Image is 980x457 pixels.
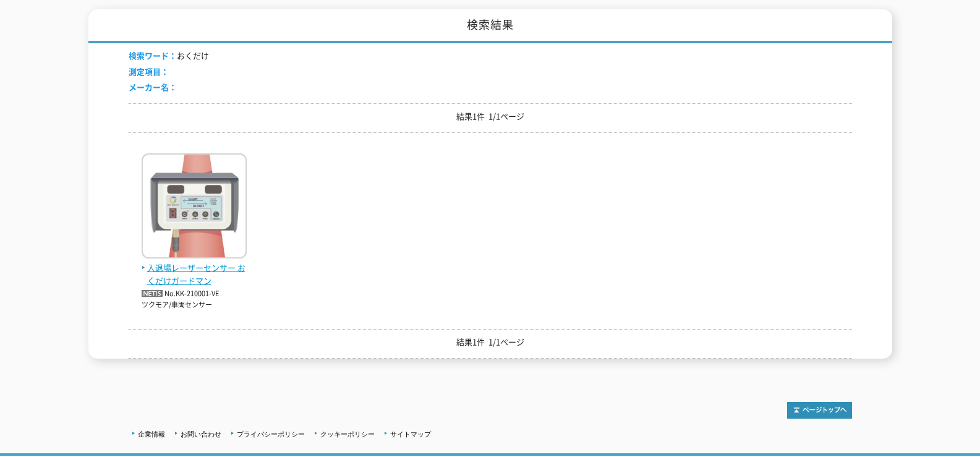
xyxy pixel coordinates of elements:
[129,110,852,123] p: 結果1件 1/1ページ
[142,249,247,287] a: 入退場レーザーセンサー おくだけガードマン
[129,81,177,93] span: メーカー名：
[129,66,169,77] span: 測定項目：
[129,336,852,349] p: 結果1件 1/1ページ
[142,300,247,310] p: ツクモア/車両センサー
[390,430,431,438] a: サイトマップ
[320,430,375,438] a: クッキーポリシー
[142,262,247,288] span: 入退場レーザーセンサー おくだけガードマン
[787,402,852,419] img: トップページへ
[237,430,305,438] a: プライバシーポリシー
[142,288,247,301] p: No.KK-210001-VE
[88,9,892,43] h1: 検索結果
[142,153,247,262] img: おくだけガードマン
[129,49,177,61] span: 検索ワード：
[129,49,209,62] li: おくだけ
[181,430,221,438] a: お問い合わせ
[138,430,165,438] a: 企業情報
